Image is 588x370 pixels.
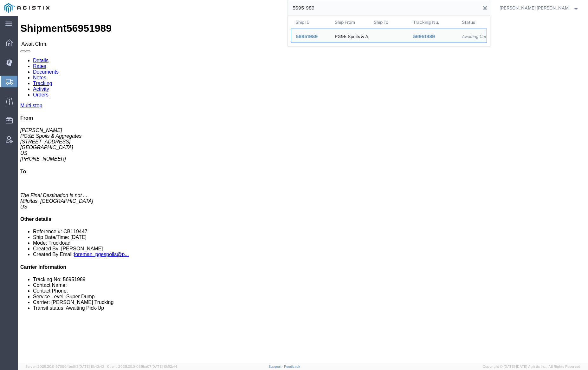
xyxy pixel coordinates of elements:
img: logo [4,3,49,13]
th: Ship To [369,16,409,29]
table: Search Results [291,16,490,46]
iframe: FS Legacy Container [18,16,588,363]
div: PG&E Spoils & Aggregates [335,29,365,43]
input: Search for shipment number, reference number [288,0,481,16]
span: Server: 2025.20.0-970904bc0f3 [25,365,104,368]
th: Status [457,16,487,29]
span: Copyright © [DATE]-[DATE] Agistix Inc., All Rights Reserved [483,364,580,369]
a: Support [268,365,284,368]
th: Tracking Nu. [409,16,458,29]
span: [DATE] 10:52:44 [152,365,177,368]
span: Kayte Bray Dogali [500,4,569,11]
div: 56951989 [296,33,326,40]
span: 56951989 [296,34,318,39]
div: Awaiting Confirmation [462,33,482,40]
a: Feedback [284,365,300,368]
button: [PERSON_NAME] [PERSON_NAME] [499,4,579,12]
div: 56951989 [413,33,453,40]
th: Ship From [330,16,370,29]
span: Client: 2025.20.0-035ba07 [107,365,177,368]
span: 56951989 [413,34,435,39]
th: Ship ID [291,16,330,29]
span: [DATE] 10:43:43 [79,365,104,368]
